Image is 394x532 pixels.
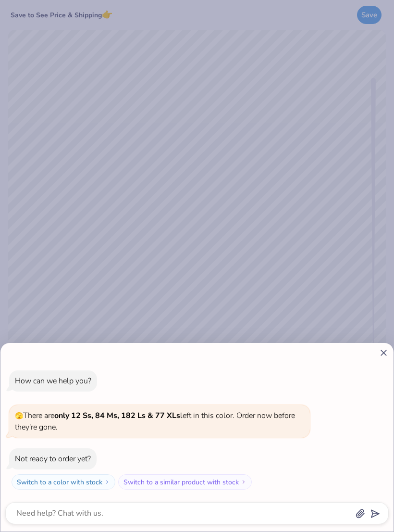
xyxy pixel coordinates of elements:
[15,411,23,420] span: 🫣
[15,454,91,464] div: Not ready to order yet?
[241,479,246,485] img: Switch to a similar product with stock
[15,376,91,386] div: How can we help you?
[12,474,115,490] button: Switch to a color with stock
[118,474,252,490] button: Switch to a similar product with stock
[15,410,295,432] span: There are left in this color. Order now before they're gone.
[54,410,180,421] strong: only 12 Ss, 84 Ms, 182 Ls & 77 XLs
[104,479,110,485] img: Switch to a color with stock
